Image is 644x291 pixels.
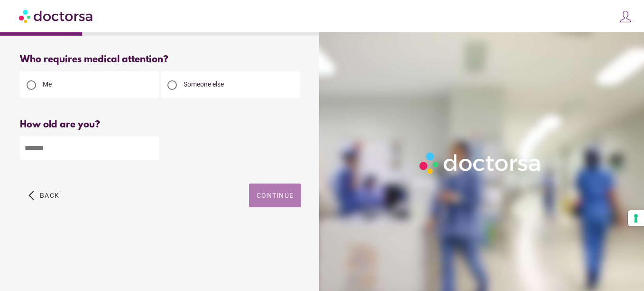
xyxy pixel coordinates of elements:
span: Me [43,80,52,88]
span: Back [40,192,59,199]
span: Someone else [184,80,224,88]
img: icons8-customer-100.png [619,10,632,23]
span: Continue [257,192,294,199]
button: Your consent preferences for tracking technologies [628,210,644,226]
img: Doctorsa.com [19,5,94,27]
div: How old are you? [20,119,301,130]
img: Logo-Doctorsa-trans-White-partial-flat.png [416,149,545,178]
button: Continue [249,184,301,207]
div: Who requires medical attention? [20,54,301,65]
button: arrow_back_ios Back [25,184,63,207]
